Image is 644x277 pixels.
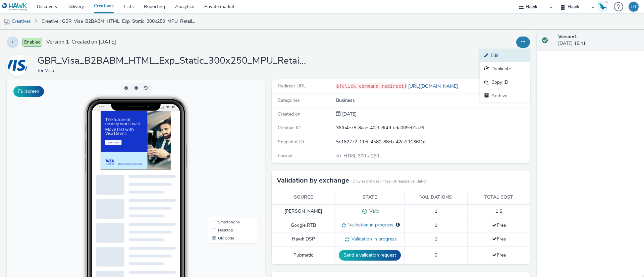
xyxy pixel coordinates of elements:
[343,153,379,159] span: 300 x 250
[278,125,301,131] span: Creative ID
[278,97,300,103] span: Categories
[202,155,250,163] li: QR Code
[3,18,10,25] img: mobile
[341,111,357,117] span: [DATE]
[202,139,250,147] li: Smartphone
[598,1,608,12] img: Hawk Academy
[631,2,636,12] div: JH
[336,97,529,104] div: Business
[558,33,577,40] strong: Version 1
[353,179,427,184] small: Only exchanges in this list require validation
[278,83,306,89] span: Redirect URL
[272,204,335,218] td: [PERSON_NAME]
[2,3,28,11] img: undefined Logo
[492,222,506,228] span: Free
[211,149,226,153] span: Desktop
[335,191,404,204] th: State
[38,13,199,29] a: Creative : GBR_Visa_B2BABM_HTML_Exp_Static_300x250_MPU_RetailBankMessage_EU_20250818
[349,236,397,242] span: Validation in progress
[8,56,27,75] img: Visa
[480,76,530,89] a: Copy ID
[277,176,349,186] h3: Validation by exchange
[480,89,530,102] a: Archive
[468,191,530,204] th: Total cost
[7,62,31,68] a: Visa
[46,38,116,46] span: Version 1 - Created on [DATE]
[211,157,227,161] span: QR Code
[480,49,530,62] a: Edit
[336,125,529,131] div: 36fb4e78-8aac-40cf-8f49-eda009e01a76
[272,232,335,247] td: Hawk DSP
[278,111,301,117] span: Created on
[13,86,44,97] button: Fullscreen
[435,252,437,258] span: 0
[598,1,610,12] a: Hawk Academy
[278,152,293,159] span: Format
[346,222,393,228] span: Validation in progress
[492,252,506,258] span: Free
[404,191,468,204] th: Validations
[22,38,42,47] span: Enabled
[272,218,335,232] td: Google RTB
[278,139,304,145] span: Snapshot ID
[480,62,530,76] a: Duplicate
[341,111,357,118] div: Creation 18 August 2025, 15:41
[435,236,437,242] span: 1
[339,250,401,261] button: Send a validation request
[45,67,57,74] a: Visa
[495,208,502,214] span: 1 $
[492,236,506,242] span: Free
[336,83,407,89] code: ${click_command_redirect}
[202,147,250,155] li: Desktop
[92,26,100,29] span: 15:10
[558,33,639,47] div: [DATE] 15:41
[435,208,437,214] span: 1
[38,55,306,67] h1: GBR_Visa_B2BABM_HTML_Exp_Static_300x250_MPU_RetailBankMessage_EU_20250818
[343,153,358,159] span: HTML
[272,191,335,204] th: Source
[435,222,437,228] span: 1
[272,247,335,264] td: Pubmatic
[211,141,233,145] span: Smartphone
[367,208,379,214] span: Valid
[336,139,529,145] div: 5c182772-11ef-4580-88cb-42c7f1136f1d
[407,83,461,89] a: [URL][DOMAIN_NAME]
[38,67,45,74] span: for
